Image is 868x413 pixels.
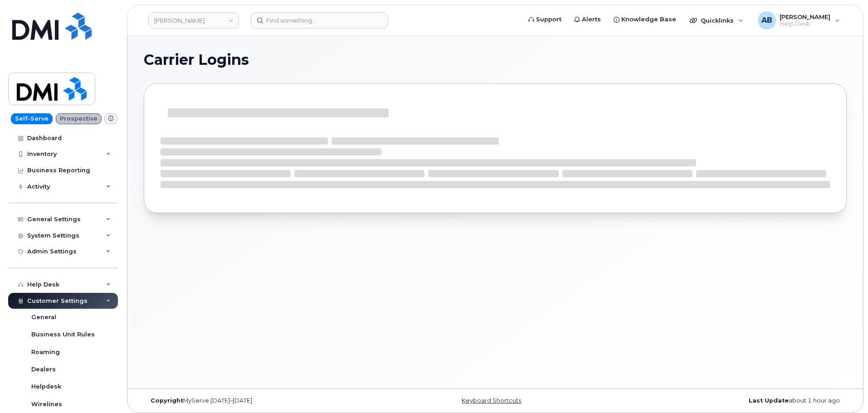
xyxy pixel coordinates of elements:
div: about 1 hour ago [612,397,847,404]
span: Carrier Logins [144,53,249,67]
div: MyServe [DATE]–[DATE] [144,397,378,404]
strong: Last Update [749,397,789,404]
strong: Copyright [151,397,183,404]
a: Keyboard Shortcuts [462,397,521,404]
